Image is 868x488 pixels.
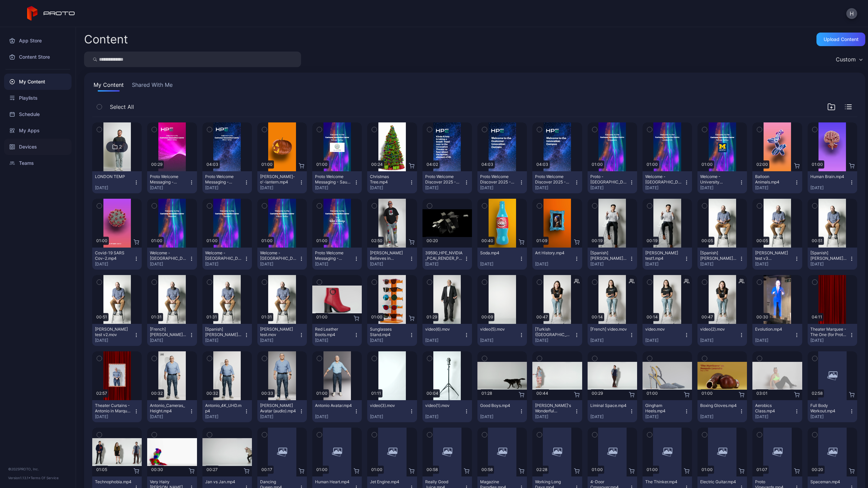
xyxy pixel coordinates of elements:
[535,261,574,267] div: [DATE]
[643,171,692,193] button: Welcome - [GEOGRAPHIC_DATA] CIC.mp4[DATE]
[92,324,142,346] button: [PERSON_NAME] test v2.mov[DATE]
[808,171,857,193] button: Human Brain.mp4[DATE]
[645,338,684,343] div: [DATE]
[700,250,737,261] div: [Spanish] Daniel test v3 fortunate.mov
[92,171,142,193] button: LONDON TEMP[DATE]
[700,174,737,185] div: Welcome - University Michigan.mp4
[535,174,572,185] div: Proto Welcome Discover 2025 - Welcome Innovation Campus.mp4
[810,479,848,485] div: Spaceman.mp4
[645,414,684,419] div: [DATE]
[808,248,857,270] button: [Spanish] [PERSON_NAME] test v2.mov[DATE]
[202,248,252,270] button: Welcome - [GEOGRAPHIC_DATA] (v4).mp4[DATE]
[150,261,189,267] div: [DATE]
[260,250,297,261] div: Welcome - Silicon Valley (v3).mp4
[119,144,122,150] div: 2
[370,403,407,408] div: video(3).mov
[367,171,417,193] button: Christmas Tree.mp4[DATE]
[810,327,848,337] div: Theater Marquee - The One (for Proto) (Verticle 4K) (2160 x 3841.mp4
[312,171,362,193] button: Proto Welcome Messaging - Saudi Ministry of Defence.mp4[DATE]
[645,327,683,332] div: video.mov
[370,414,409,419] div: [DATE]
[95,479,132,485] div: Technophobia.mp4
[260,174,297,185] div: Jack-o'-lantern.mp4
[810,185,849,191] div: [DATE]
[92,81,125,92] button: My Content
[312,324,362,346] button: Red Leather Boots.mp4[DATE]
[590,403,628,408] div: Liminal Space.mp4
[367,400,417,422] button: video(3).mov[DATE]
[92,248,142,270] button: Covid-19 SARS Cov-2.mp4[DATE]
[588,400,637,422] button: Liminal Space.mp4[DATE]
[257,400,307,422] button: [PERSON_NAME] Avatar (audio).mp4[DATE]
[752,400,802,422] button: Aerobics Class.mp4[DATE]
[31,476,59,480] a: Terms Of Service
[8,476,31,480] span: Version 1.13.1 •
[480,414,519,419] div: [DATE]
[8,466,67,472] div: © 2025 PROTO, Inc.
[700,338,739,343] div: [DATE]
[147,324,197,346] button: [French] [PERSON_NAME] test.mov[DATE]
[370,261,409,267] div: [DATE]
[95,250,132,261] div: Covid-19 SARS Cov-2.mp4
[532,248,582,270] button: Art History.mp4[DATE]
[315,403,352,408] div: Antonio Avatar.mp4
[590,261,629,267] div: [DATE]
[95,403,132,414] div: Theater Curtains - Antonio in Marquee (for Proto) (Verticle 4K) text FX5 Final_hb.mp4
[260,338,299,343] div: [DATE]
[260,414,299,419] div: [DATE]
[480,261,519,267] div: [DATE]
[95,338,134,343] div: [DATE]
[150,414,189,419] div: [DATE]
[4,33,72,49] a: App Store
[535,185,574,191] div: [DATE]
[260,327,297,337] div: Daniel test.mov
[588,248,637,270] button: [Spanish] [PERSON_NAME] test1.mp4[DATE]
[810,174,848,179] div: Human Brain.mp4
[110,103,134,111] span: Select All
[480,185,519,191] div: [DATE]
[150,403,187,414] div: Antonio_Cameras_Height.mp4
[755,250,792,261] div: Daniel test v3 fortunate.mov
[425,174,462,185] div: Proto Welcome Discover 2025 - Kinda Krista.mp4
[150,338,189,343] div: [DATE]
[205,338,244,343] div: [DATE]
[4,90,72,106] a: Playlists
[95,414,134,419] div: [DATE]
[535,414,574,419] div: [DATE]
[260,261,299,267] div: [DATE]
[312,248,362,270] button: Proto Welcome Messaging - Disney (v3).mp4[DATE]
[315,327,352,337] div: Red Leather Boots.mp4
[4,155,72,171] a: Teams
[370,185,409,191] div: [DATE]
[755,185,794,191] div: [DATE]
[4,122,72,139] div: My Apps
[4,106,72,122] a: Schedule
[480,174,517,185] div: Proto Welcome Discover 2025 - Welcome to the CIC.mp4
[425,414,464,419] div: [DATE]
[477,324,527,346] button: video(5).mov[DATE]
[810,261,849,267] div: [DATE]
[755,174,792,185] div: Balloon Animals.mp4
[590,174,628,185] div: Proto - Singapore CIC.mp4
[645,403,683,414] div: Gingham Heels.mp4
[147,400,197,422] button: Antonio_Cameras_Height.mp4[DATE]
[315,479,352,485] div: Human Heart.mp4
[367,248,417,270] button: [PERSON_NAME] Believes in Proto.mp4[DATE]
[4,74,72,90] a: My Content
[4,139,72,155] a: Devices
[147,248,197,270] button: Welcome - [GEOGRAPHIC_DATA] (v4).mp4[DATE]
[205,185,244,191] div: [DATE]
[810,250,848,261] div: [Spanish] Daniel test v2.mov
[810,403,848,414] div: Full Body Workout.mp4
[808,324,857,346] button: Theater Marquee - The One (for Proto) (Verticle 4K) (2160 x 3841.mp4[DATE]
[645,185,684,191] div: [DATE]
[700,327,737,332] div: video(2).mov
[92,400,142,422] button: Theater Curtains - Antonio in Marquee (for Proto) (Verticle 4K) text FX5 Final_hb.mp4[DATE]
[425,261,464,267] div: [DATE]
[205,174,242,185] div: Proto Welcome Messaging - Silicon Valley 07.mp4
[205,250,242,261] div: Welcome - Geneva (v4).mp4
[752,248,802,270] button: [PERSON_NAME] test v3 fortunate.mov[DATE]
[532,171,582,193] button: Proto Welcome Discover 2025 - Welcome Innovation Campus.mp4[DATE]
